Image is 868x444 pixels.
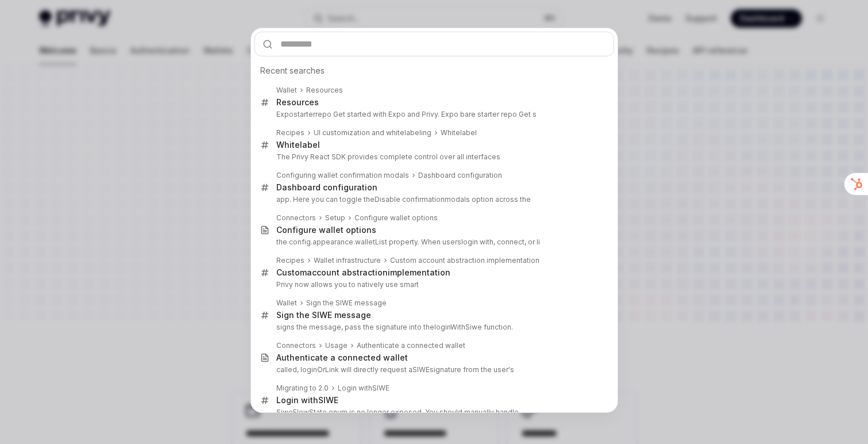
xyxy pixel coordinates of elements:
div: UI customization and whitelabeling [314,128,431,137]
p: SiweFlowState enum is no longer exposed. You should manually handle [276,408,590,417]
div: Connectors [276,213,316,223]
p: Expo repo Get started with Expo and Privy. Expo bare starter repo Get s [276,110,590,119]
b: login [434,323,450,331]
div: Migrating to 2.0 [276,384,329,393]
div: Authenticate a connected wallet [357,341,465,350]
p: The Privy React SDK provides complete control over all interfaces [276,152,590,162]
div: Configuring wallet confirmation modals [276,171,409,180]
p: signs the message, pass the signature into the WithSiwe function. [276,323,590,332]
span: Recent searches [260,65,325,76]
div: Sign the SIWE message [306,298,387,308]
b: SIWE [372,384,389,392]
div: Login with [338,384,389,393]
div: Wallet [276,86,297,95]
div: Usage [325,341,348,350]
b: Disable confirmation [375,195,445,204]
p: called, loginOrLink will directly request a signature from the user's [276,365,590,374]
div: Configure wallet options [276,225,376,235]
p: app. Here you can toggle the modals option across the [276,195,590,204]
div: Configure wallet options [354,213,438,223]
div: Sign the SIWE message [276,310,371,320]
b: starter [294,110,315,118]
b: login with [461,238,493,246]
div: Authenticate a connected wallet [276,353,408,363]
div: Connectors [276,341,316,350]
div: Resources [276,97,319,108]
p: the config.appearance.walletList property. When users , connect, or li [276,238,590,247]
div: Custom account abstraction implementation [390,256,539,265]
div: Whitelabel [441,128,477,137]
p: Privy now allows you to natively use smart [276,280,590,289]
div: Custom implementation [276,267,450,278]
div: Recipes [276,128,304,137]
div: Setup [325,213,345,223]
div: Dashboard configuration [276,182,377,193]
b: Whitelabel [276,140,320,150]
div: Dashboard configuration [418,171,502,180]
div: Wallet [276,298,297,308]
div: Login with [276,395,338,405]
b: SIWE [412,365,430,374]
div: Resources [306,86,343,95]
b: SIWE [318,395,338,405]
div: Recipes [276,256,304,265]
div: Wallet infrastructure [314,256,381,265]
b: account abstraction [307,267,388,277]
